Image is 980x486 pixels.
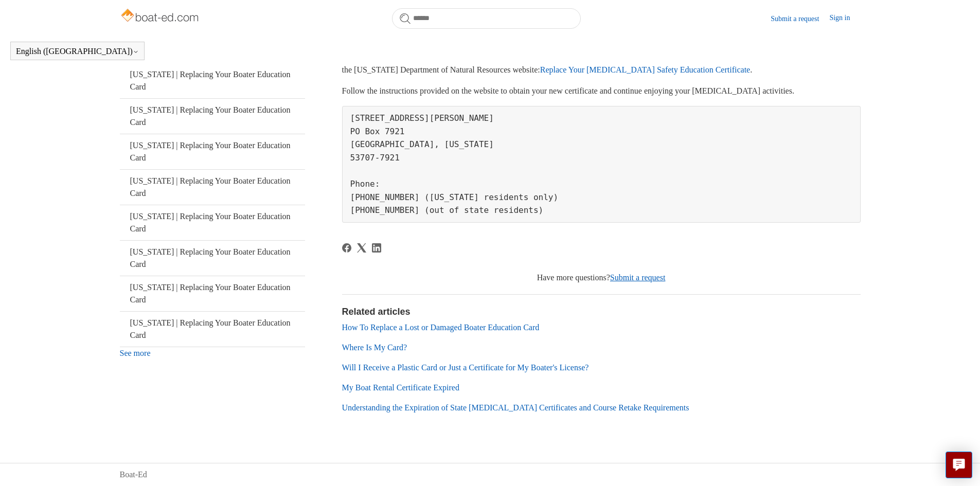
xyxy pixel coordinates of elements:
a: [US_STATE] | Replacing Your Boater Education Card [120,205,305,240]
a: Understanding the Expiration of State [MEDICAL_DATA] Certificates and Course Retake Requirements [342,403,689,412]
a: [US_STATE] | Replacing Your Boater Education Card [120,170,305,205]
a: How To Replace a Lost or Damaged Boater Education Card [342,323,540,332]
a: X Corp [357,243,366,253]
a: [US_STATE] | Replacing Your Boater Education Card [120,276,305,311]
input: Search [392,8,581,29]
a: Submit a request [771,13,829,24]
svg: Share this page on X Corp [357,243,366,253]
a: Facebook [342,243,351,253]
p: Follow the instructions provided on the website to obtain your new certificate and continue enjoy... [342,84,861,98]
svg: Share this page on LinkedIn [372,243,381,253]
a: Where Is My Card? [342,343,407,352]
button: Live chat [946,452,972,478]
h2: Related articles [342,305,861,319]
a: My Boat Rental Certificate Expired [342,383,459,392]
a: See more [120,349,151,357]
button: English ([GEOGRAPHIC_DATA]) [16,47,139,56]
a: [US_STATE] | Replacing Your Boater Education Card [120,134,305,169]
a: [US_STATE] | Replacing Your Boater Education Card [120,241,305,276]
a: [US_STATE] | Replacing Your Boater Education Card [120,99,305,134]
a: Sign in [829,12,860,25]
a: Replace Your [MEDICAL_DATA] Safety Education Certificate [540,65,750,74]
a: [US_STATE] | Replacing Your Boater Education Card [120,312,305,347]
a: Will I Receive a Plastic Card or Just a Certificate for My Boater's License? [342,363,589,372]
a: LinkedIn [372,243,381,253]
img: Boat-Ed Help Center home page [120,6,202,27]
a: [US_STATE] | Replacing Your Boater Education Card [120,63,305,98]
a: Boat-Ed [120,469,147,481]
pre: [STREET_ADDRESS][PERSON_NAME] PO Box 7921 [GEOGRAPHIC_DATA], [US_STATE] 53707-7921 Phone: [PHONE_... [342,106,861,223]
svg: Share this page on Facebook [342,243,351,253]
a: Submit a request [610,273,666,282]
div: Have more questions? [342,272,861,284]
